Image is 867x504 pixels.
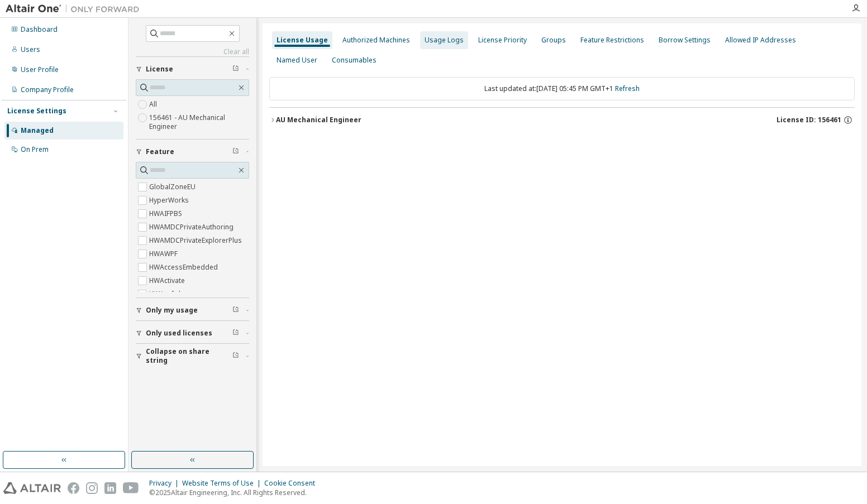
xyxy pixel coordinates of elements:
[149,207,184,220] label: HWAIFPBS
[21,126,54,135] div: Managed
[277,36,328,45] div: License Usage
[478,36,527,45] div: License Priority
[21,85,74,94] div: Company Profile
[232,306,239,315] span: Clear filter
[659,36,711,45] div: Borrow Settings
[7,107,66,116] div: License Settings
[149,98,159,111] label: All
[332,56,377,65] div: Consumables
[136,344,249,368] button: Collapse on share string
[232,329,239,338] span: Clear filter
[541,36,566,45] div: Groups
[149,274,187,287] label: HWActivate
[21,145,49,154] div: On Prem
[580,36,644,45] div: Feature Restrictions
[21,45,40,54] div: Users
[136,57,249,81] button: License
[232,65,239,74] span: Clear filter
[146,329,212,338] span: Only used licenses
[68,482,79,494] img: facebook.svg
[777,116,841,124] span: License ID: 156461
[104,482,116,494] img: linkedin.svg
[136,140,249,164] button: Feature
[21,25,58,34] div: Dashboard
[149,247,180,261] label: HWAWPF
[277,56,317,65] div: Named User
[149,261,220,274] label: HWAccessEmbedded
[146,347,232,365] span: Collapse on share string
[3,482,61,494] img: altair_logo.svg
[149,287,185,301] label: HWAcufwh
[232,147,239,156] span: Clear filter
[269,108,855,132] button: AU Mechanical EngineerLicense ID: 156461
[146,65,173,74] span: License
[149,180,198,194] label: GlobalZoneEU
[136,47,249,56] a: Clear all
[182,479,264,488] div: Website Terms of Use
[425,36,464,45] div: Usage Logs
[86,482,98,494] img: instagram.svg
[149,194,191,207] label: HyperWorks
[725,36,796,45] div: Allowed IP Addresses
[149,488,322,497] p: © 2025 Altair Engineering, Inc. All Rights Reserved.
[123,482,139,494] img: youtube.svg
[615,84,640,93] a: Refresh
[342,36,410,45] div: Authorized Machines
[146,306,198,315] span: Only my usage
[21,65,59,74] div: User Profile
[269,77,855,100] div: Last updated at: [DATE] 05:45 PM GMT+1
[232,352,239,361] span: Clear filter
[149,479,182,488] div: Privacy
[136,298,249,323] button: Only my usage
[149,220,236,234] label: HWAMDCPrivateAuthoring
[149,234,244,247] label: HWAMDCPrivateExplorerPlus
[6,3,145,15] img: Altair One
[149,111,249,133] label: 156461 - AU Mechanical Engineer
[146,147,174,156] span: Feature
[264,479,322,488] div: Cookie Consent
[276,116,361,124] div: AU Mechanical Engineer
[136,321,249,345] button: Only used licenses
